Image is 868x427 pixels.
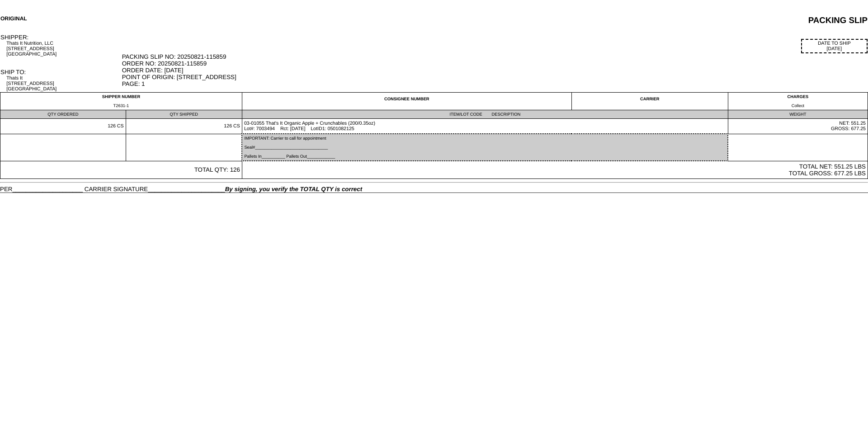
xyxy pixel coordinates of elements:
[126,110,242,119] td: QTY SHIPPED
[0,69,121,75] div: SHIP TO:
[0,110,126,119] td: QTY ORDERED
[242,161,868,179] td: TOTAL NET: 551.25 LBS TOTAL GROSS: 677.25 LBS
[242,134,728,161] td: IMPORTANT: Carrier to call for appointment Seal#_______________________________ Pallets In_______...
[242,110,728,119] td: ITEM/LOT CODE DESCRIPTION
[122,53,868,87] div: PACKING SLIP NO: 20250821-115859 ORDER NO: 20250821-115859 ORDER DATE: [DATE] POINT OF ORIGIN: [S...
[0,34,121,41] div: SHIPPER:
[0,161,242,179] td: TOTAL QTY: 126
[0,93,242,110] td: SHIPPER NUMBER
[0,119,126,134] td: 126 CS
[571,93,728,110] td: CARRIER
[801,39,868,53] div: DATE TO SHIP [DATE]
[728,119,868,134] td: NET: 551.25 GROSS: 677.25
[225,186,362,192] span: By signing, you verify the TOTAL QTY is correct
[242,119,728,134] td: 03-01055 That's It Organic Apple + Crunchables (200/0.35oz) Lot#: 7003494 Rct: [DATE] LotID1: 050...
[728,93,868,110] td: CHARGES
[242,93,571,110] td: CONSIGNEE NUMBER
[2,103,240,108] div: T2631-1
[6,41,121,57] div: Thats It Nutrition, LLC [STREET_ADDRESS] [GEOGRAPHIC_DATA]
[272,15,868,25] div: PACKING SLIP
[6,75,121,92] div: Thats It [STREET_ADDRESS] [GEOGRAPHIC_DATA]
[728,110,868,119] td: WEIGHT
[126,119,242,134] td: 126 CS
[730,103,866,108] div: Collect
